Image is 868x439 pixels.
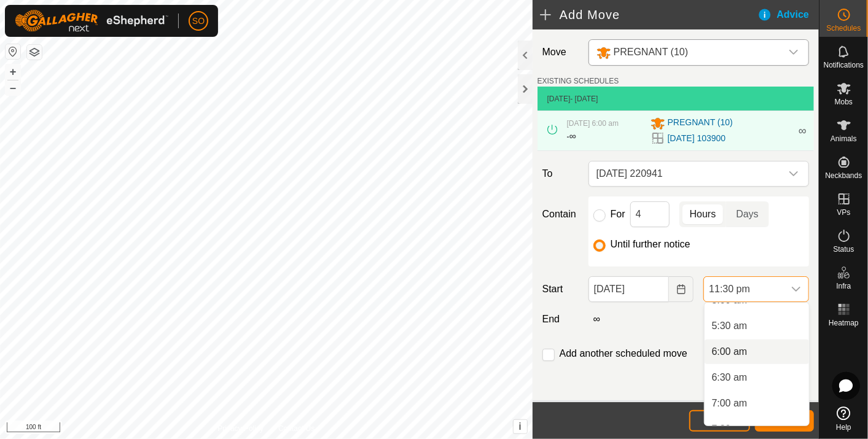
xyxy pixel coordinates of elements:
label: Move [538,39,584,66]
a: Help [819,402,868,436]
span: SO [192,15,205,28]
li: 5:30 am [705,314,809,338]
label: ∞ [588,314,605,324]
img: Gallagher Logo [15,10,168,32]
span: 6:00 am [712,344,748,359]
button: Choose Date [669,276,694,302]
span: ∞ [569,131,576,141]
span: Schedules [826,25,861,32]
div: dropdown trigger [784,277,808,301]
label: Add another scheduled move [560,349,687,359]
span: PREGNANT [592,40,781,65]
label: Until further notice [611,239,690,249]
span: Neckbands [825,172,862,179]
div: dropdown trigger [781,40,806,65]
span: PREGNANT (10) [614,47,689,57]
label: EXISTING SCHEDULES [538,76,619,87]
label: To [538,161,584,187]
span: 5:30 am [712,319,748,333]
li: 6:00 am [705,340,809,364]
li: 6:30 am [705,365,809,390]
label: Start [538,282,584,297]
span: 6:30 am [712,370,748,385]
span: [DATE] 6:00 am [567,119,619,128]
div: Advice [757,7,819,22]
span: Heatmap [829,319,859,327]
span: 7:00 am [712,396,748,411]
span: - [DATE] [571,95,598,103]
span: Status [833,246,854,253]
label: Contain [538,207,584,222]
span: VPs [837,209,850,216]
a: [DATE] 103900 [668,132,726,145]
span: [DATE] [547,95,571,103]
span: ∞ [799,125,807,137]
span: 2025-08-18 220941 [592,161,781,186]
span: Infra [836,282,851,290]
label: For [611,209,625,219]
span: Help [836,424,851,431]
li: 7:00 am [705,391,809,416]
span: Mobs [835,98,853,106]
h2: Add Move [540,7,757,22]
span: Hours [690,207,716,222]
button: Map Layers [27,45,42,60]
div: - [567,129,576,144]
span: Days [736,207,758,222]
a: Privacy Policy [217,423,264,434]
span: i [518,421,521,432]
span: 7:30 am [712,422,748,437]
span: Notifications [824,61,864,69]
span: 11:30 pm [704,277,784,301]
button: Cancel [689,410,750,432]
button: i [514,420,527,433]
span: PREGNANT (10) [668,116,733,131]
label: End [538,312,584,327]
a: Contact Us [278,423,315,434]
div: dropdown trigger [781,161,806,186]
button: + [6,64,20,79]
button: Reset Map [6,44,20,59]
button: – [6,80,20,95]
span: Animals [831,135,857,142]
